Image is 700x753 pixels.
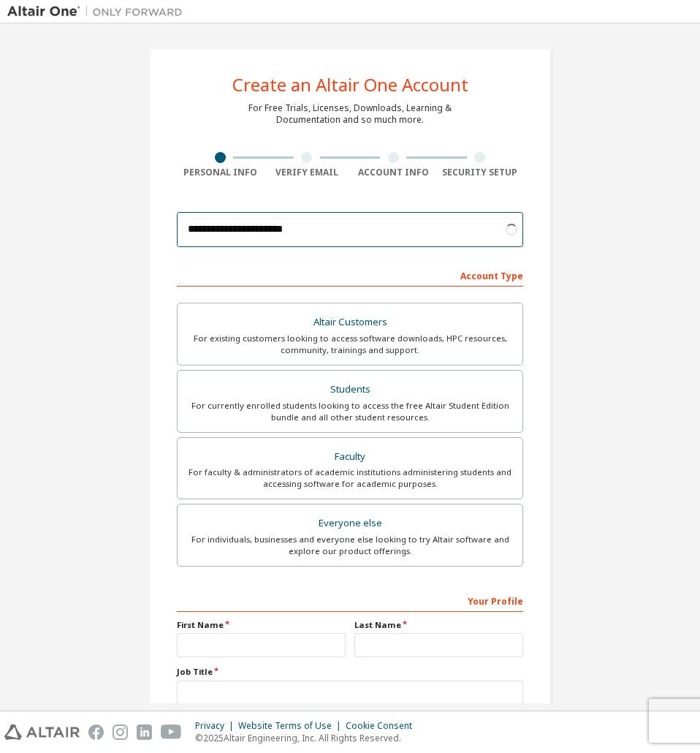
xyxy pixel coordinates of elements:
div: Altair Customers [186,312,514,333]
div: Faculty [186,447,514,467]
label: Last Name [354,619,523,631]
label: First Name [177,619,346,631]
div: Students [186,379,514,400]
img: altair_logo.svg [4,724,80,740]
div: Account Type [177,263,523,287]
div: Your Profile [177,589,523,612]
img: Altair One [7,4,190,19]
div: Security Setup [437,167,524,178]
div: Create an Altair One Account [232,76,468,94]
img: instagram.svg [113,724,128,740]
img: linkedin.svg [137,724,152,740]
div: Personal Info [177,167,264,178]
div: Account Info [350,167,437,178]
div: Verify Email [264,167,351,178]
img: facebook.svg [88,724,104,740]
div: Everyone else [186,513,514,534]
div: For Free Trials, Licenses, Downloads, Learning & Documentation and so much more. [248,102,452,126]
div: Cookie Consent [346,720,421,732]
label: Job Title [177,666,523,678]
div: Privacy [195,720,238,732]
img: youtube.svg [161,724,182,740]
div: For existing customers looking to access software downloads, HPC resources, community, trainings ... [186,333,514,356]
div: For faculty & administrators of academic institutions administering students and accessing softwa... [186,466,514,490]
p: © 2025 Altair Engineering, Inc. All Rights Reserved. [195,732,421,744]
div: For currently enrolled students looking to access the free Altair Student Edition bundle and all ... [186,400,514,423]
div: For individuals, businesses and everyone else looking to try Altair software and explore our prod... [186,534,514,557]
div: Website Terms of Use [238,720,346,732]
